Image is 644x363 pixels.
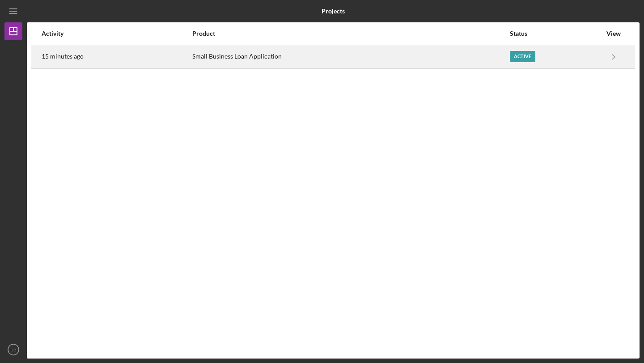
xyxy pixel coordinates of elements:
div: Activity [42,30,191,37]
div: Small Business Loan Application [192,46,509,68]
time: 2025-08-27 14:13 [42,53,84,60]
text: DB [10,347,16,352]
div: Active [510,51,535,62]
div: Product [192,30,509,37]
div: View [602,30,625,37]
div: Status [510,30,602,37]
button: DB [4,341,22,359]
b: Projects [322,8,345,15]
